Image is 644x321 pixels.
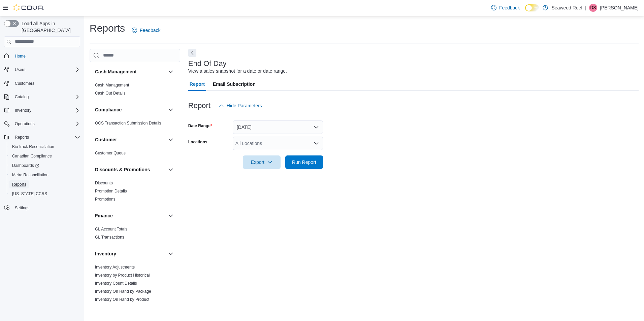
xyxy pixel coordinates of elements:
button: Metrc Reconciliation [7,170,83,180]
span: Home [15,53,26,59]
button: Operations [12,120,37,128]
span: Inventory On Hand by Product [95,297,149,302]
button: BioTrack Reconciliation [7,142,83,151]
span: Export [247,155,277,169]
button: Inventory [12,106,34,114]
p: Seaweed Reef [551,4,582,12]
a: Inventory Adjustments [95,265,135,270]
span: Operations [12,120,80,128]
button: Finance [95,212,165,219]
button: Settings [1,203,83,212]
button: Catalog [12,93,31,101]
span: Users [12,66,80,74]
h3: Finance [95,212,113,219]
h1: Reports [90,22,125,35]
span: BioTrack Reconciliation [12,144,54,149]
label: Locations [188,139,207,145]
span: Inventory Adjustments [95,264,135,270]
button: Compliance [167,106,175,114]
span: Inventory On Hand by Package [95,289,151,294]
a: Canadian Compliance [9,152,55,160]
span: Hide Parameters [227,102,262,109]
div: Finance [90,225,180,244]
span: Dashboards [9,162,80,170]
span: Cash Out Details [95,91,126,96]
span: Discounts [95,180,113,186]
span: DS [590,4,596,12]
span: Feedback [499,4,520,11]
span: [US_STATE] CCRS [12,191,47,197]
span: Dark Mode [525,11,525,12]
input: Dark Mode [525,4,539,11]
div: View a sales snapshot for a date or date range. [188,68,287,75]
span: Inventory by Product Historical [95,273,150,278]
label: Date Range [188,123,212,129]
div: Customer [90,149,180,160]
span: Load All Apps in [GEOGRAPHIC_DATA] [19,20,80,34]
a: Feedback [129,24,163,37]
button: Users [1,65,83,74]
a: Inventory On Hand by Product [95,297,149,302]
a: Inventory Count Details [95,281,137,286]
button: Reports [1,133,83,142]
span: Inventory [15,108,31,113]
a: GL Transactions [95,235,124,240]
span: Customers [15,81,34,86]
button: Inventory [95,250,165,257]
button: Reports [7,180,83,189]
button: Run Report [285,155,323,169]
button: Canadian Compliance [7,151,83,161]
button: Compliance [95,106,165,113]
span: Inventory Count Details [95,281,137,286]
span: Reports [12,182,26,187]
button: Customer [95,136,165,143]
a: Customer Queue [95,151,126,155]
button: Home [1,51,83,61]
a: Cash Out Details [95,91,126,96]
a: Promotion Details [95,189,127,193]
span: Catalog [15,94,29,100]
p: | [585,4,586,12]
span: Promotions [95,197,116,202]
button: Users [12,66,28,74]
h3: Report [188,102,211,110]
button: Inventory [167,250,175,258]
span: Feedback [140,27,160,34]
button: Cash Management [167,68,175,76]
a: Feedback [488,1,522,14]
h3: Discounts & Promotions [95,166,150,173]
a: Dashboards [7,161,83,170]
span: Catalog [12,93,80,101]
p: [PERSON_NAME] [600,4,639,12]
button: Cash Management [95,68,165,75]
span: Reports [12,133,80,141]
span: Home [12,52,80,60]
span: Promotion Details [95,188,127,194]
a: BioTrack Reconciliation [9,143,57,151]
button: Open list of options [314,141,319,146]
button: [US_STATE] CCRS [7,189,83,199]
div: Cash Management [90,81,180,100]
a: Discounts [95,181,113,185]
button: Reports [12,133,32,141]
span: Canadian Compliance [12,153,52,159]
button: Customers [1,78,83,88]
button: Discounts & Promotions [95,166,165,173]
span: Customer Queue [95,150,126,156]
h3: End Of Day [188,60,227,68]
span: Settings [12,203,80,212]
span: Users [15,67,25,72]
a: Dashboards [9,162,42,170]
a: OCS Transaction Submission Details [95,121,161,126]
span: Customers [12,79,80,87]
span: GL Account Totals [95,226,127,232]
span: Email Subscription [213,77,256,91]
button: Export [243,155,281,169]
span: Inventory [12,106,80,114]
span: BioTrack Reconciliation [9,143,80,151]
div: David Schwab [589,4,597,12]
a: GL Account Totals [95,227,127,231]
span: Reports [9,180,80,188]
h3: Compliance [95,106,122,113]
nav: Complex example [4,48,80,230]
